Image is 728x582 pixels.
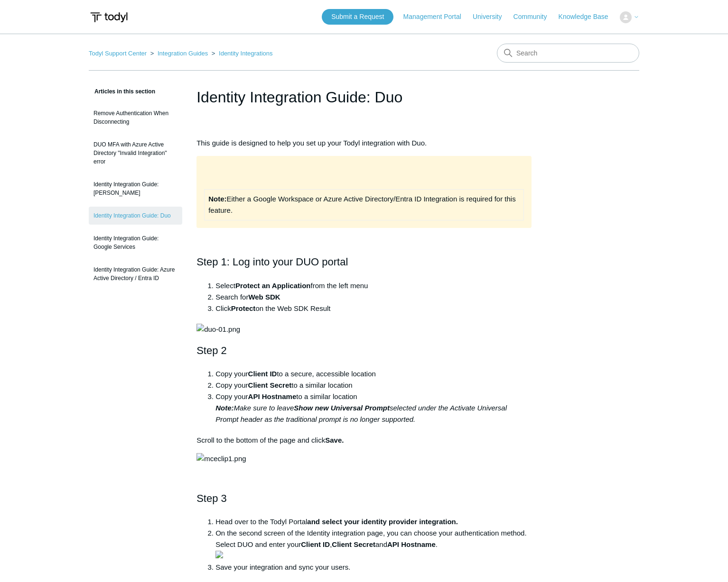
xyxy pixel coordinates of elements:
[301,540,330,548] strong: Client ID
[248,392,297,400] strong: API Hostname
[248,293,280,301] strong: Web SDK
[231,304,256,312] strong: Protect
[89,88,155,95] span: Articles in this section
[332,540,375,548] strong: Client Secret
[196,324,240,335] img: duo-01.png
[215,391,532,425] li: Copy your to a similar location
[322,9,393,25] a: Submit a Request
[149,50,210,57] li: Integration Guides
[89,50,149,57] li: Todyl Support Center
[387,540,436,548] strong: API Hostname
[248,370,277,378] strong: Client ID
[158,50,208,57] a: Integration Guides
[215,303,532,314] li: Click on the Web SDK Result
[215,551,223,558] img: 21914168846099
[215,516,532,527] li: Head over to the Todyl Portal
[215,291,532,303] li: Search for
[215,404,233,412] strong: Note:
[89,175,182,202] a: Identity Integration Guide: [PERSON_NAME]
[497,44,639,63] input: Search
[196,435,532,446] p: Scroll to the bottom of the page and click
[89,50,147,57] a: Todyl Support Center
[89,207,182,225] a: Identity Integration Guide: Duo
[215,404,507,423] em: Make sure to leave selected under the Activate Universal Prompt header as the traditional prompt ...
[89,9,129,26] img: Todyl Support Center Help Center home page
[513,12,557,22] a: Community
[215,562,532,573] li: Save your integration and sync your users.
[196,490,532,507] h2: Step 3
[215,280,532,291] li: Select from the left menu
[196,453,246,464] img: mceclip1.png
[403,12,471,22] a: Management Portal
[89,136,182,171] a: DUO MFA with Azure Active Directory "Invalid Integration" error
[196,342,532,359] h2: Step 2
[219,50,272,57] a: Identity Integrations
[325,436,344,444] strong: Save.
[235,282,311,290] strong: Protect an Application
[215,527,532,562] li: On the second screen of the Identity integration page, you can choose your authentication method....
[559,12,618,22] a: Knowledge Base
[196,254,532,270] h2: Step 1: Log into your DUO portal
[89,104,182,131] a: Remove Authentication When Disconnecting
[248,381,292,389] strong: Client Secret
[215,368,532,380] li: Copy your to a secure, accessible location
[210,50,273,57] li: Identity Integrations
[89,261,182,287] a: Identity Integration Guide: Azure Active Directory / Entra ID
[473,12,511,22] a: University
[215,380,532,391] li: Copy your to a similar location
[205,190,524,220] td: Either a Google Workspace or Azure Active Directory/Entra ID Integration is required for this fea...
[294,404,390,412] strong: Show new Universal Prompt
[208,195,226,203] strong: Note:
[307,518,458,526] strong: and select your identity provider integration.
[196,86,532,109] h1: Identity Integration Guide: Duo
[89,229,182,256] a: Identity Integration Guide: Google Services
[196,137,532,149] p: This guide is designed to help you set up your Todyl integration with Duo.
